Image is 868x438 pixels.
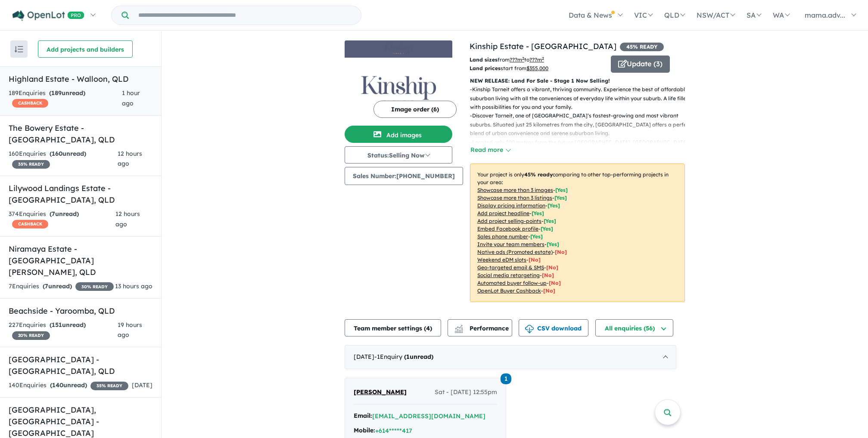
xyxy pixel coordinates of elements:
[544,218,556,224] span: [ Yes ]
[805,11,845,19] span: mama.adv...
[477,241,544,247] u: Invite your team members
[470,111,692,138] p: - Discover Tarneit, one of [GEOGRAPHIC_DATA]’s fastest-growing and most vibrant suburbs. Situated...
[477,264,544,271] u: Geo-targeted email & SMS
[345,40,452,122] a: Kinship Estate - Tarneit LogoKinship Estate - Tarneit
[435,387,497,398] span: Sat - [DATE] 12:55pm
[470,56,604,64] p: from
[345,345,676,369] div: [DATE]
[372,412,485,421] button: [EMAIL_ADDRESS][DOMAIN_NAME]
[9,122,152,145] h5: The Bowery Estate - [GEOGRAPHIC_DATA] , QLD
[52,321,62,329] span: 151
[9,320,118,341] div: 227 Enquir ies
[43,282,72,290] strong: ( unread)
[470,41,616,51] a: Kinship Estate - [GEOGRAPHIC_DATA]
[448,319,512,336] button: Performance
[12,10,84,21] img: Openlot PRO Logo White
[541,225,553,232] span: [ Yes ]
[51,89,62,97] span: 189
[477,202,545,209] u: Display pricing information
[9,305,152,317] h5: Beachside - Yaroomba , QLD
[131,6,359,25] input: Try estate name, suburb, builder or developer
[595,319,673,336] button: All enquiries (56)
[406,353,410,361] span: 1
[543,287,555,294] span: [No]
[470,77,685,85] p: NEW RELEASE: Land For Sale - Stage 1 Now Selling!
[470,64,604,73] p: start from
[501,373,511,384] a: 1
[510,56,524,63] u: ??? m
[9,149,118,170] div: 160 Enquir ies
[524,171,553,178] b: 45 % ready
[9,243,152,278] h5: Niramaya Estate - [GEOGRAPHIC_DATA][PERSON_NAME] , QLD
[477,272,540,278] u: Social media retargeting
[354,426,375,434] strong: Mobile:
[548,202,560,209] span: [ Yes ]
[547,241,559,247] span: [ Yes ]
[45,282,48,290] span: 7
[477,218,541,224] u: Add project selling-points
[9,281,114,292] div: 7 Enquir ies
[115,282,152,290] span: 13 hours ago
[620,43,664,51] span: 45 % READY
[9,354,152,377] h5: [GEOGRAPHIC_DATA] - [GEOGRAPHIC_DATA] , QLD
[52,150,62,157] span: 160
[456,324,509,332] span: Performance
[501,373,511,384] span: 1
[75,282,114,291] span: 30 % READY
[345,126,452,143] button: Add images
[132,381,152,389] span: [DATE]
[532,210,544,216] span: [ Yes ]
[525,325,534,333] img: download icon
[611,56,670,73] button: Update (3)
[12,220,48,228] span: CASHBACK
[477,233,528,240] u: Sales phone number
[477,187,553,193] u: Showcase more than 3 images
[522,56,524,61] sup: 2
[470,138,692,164] p: - Located only 200 metres from the future [GEOGRAPHIC_DATA], [GEOGRAPHIC_DATA] offers easy access...
[38,40,133,58] button: Add projects and builders
[354,387,407,398] a: [PERSON_NAME]
[470,145,510,155] button: Read more
[348,44,449,54] img: Kinship Estate - Tarneit Logo
[52,381,63,389] span: 140
[477,256,526,263] u: Weekend eDM slots
[454,327,463,333] img: bar-chart.svg
[345,58,452,122] img: Kinship Estate - Tarneit
[477,210,529,216] u: Add project headline
[118,321,142,339] span: 19 hours ago
[529,56,544,63] u: ???m
[12,160,50,169] span: 35 % READY
[49,89,85,97] strong: ( unread)
[15,46,23,52] img: sort.svg
[470,85,692,111] p: - Kinship Tarneit offers a vibrant, thriving community. Experience the best of affordable suburba...
[426,324,430,332] span: 4
[9,73,152,85] h5: Highland Estate - Walloon , QLD
[9,88,122,109] div: 189 Enquir ies
[404,353,433,361] strong: ( unread)
[554,194,567,201] span: [ Yes ]
[9,182,152,206] h5: Lilywood Landings Estate - [GEOGRAPHIC_DATA] , QLD
[50,321,86,329] strong: ( unread)
[345,319,441,336] button: Team member settings (4)
[12,331,50,340] span: 20 % READY
[354,388,407,396] span: [PERSON_NAME]
[345,146,452,163] button: Status:Selling Now
[526,65,548,71] u: $ 355,000
[90,382,128,390] span: 35 % READY
[373,101,457,118] button: Image order (6)
[50,210,79,218] strong: ( unread)
[546,264,558,271] span: [No]
[118,150,142,168] span: 12 hours ago
[455,325,463,330] img: line-chart.svg
[529,256,541,263] span: [No]
[477,249,553,255] u: Native ads (Promoted estate)
[542,56,544,61] sup: 2
[530,233,543,240] span: [ Yes ]
[477,287,541,294] u: OpenLot Buyer Cashback
[470,56,498,63] b: Land sizes
[345,167,463,185] button: Sales Number:[PHONE_NUMBER]
[374,353,433,361] span: - 1 Enquir y
[555,249,567,255] span: [No]
[477,225,538,232] u: Embed Facebook profile
[12,99,48,108] span: CASHBACK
